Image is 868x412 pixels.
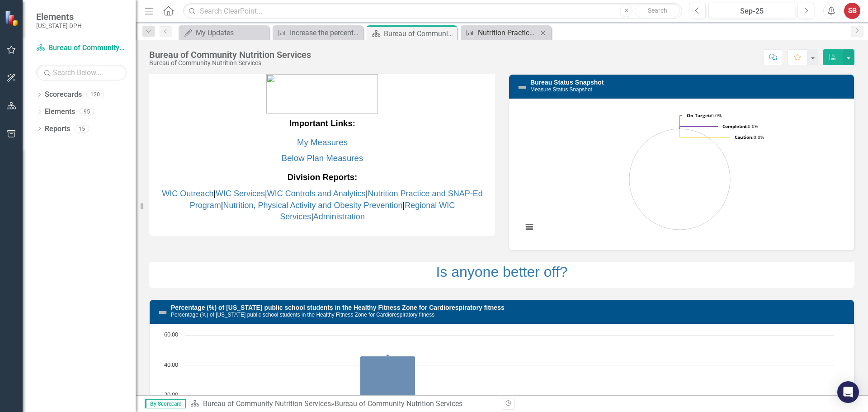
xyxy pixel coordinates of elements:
[517,82,528,93] img: Not Defined
[181,27,267,38] a: My Updates
[36,22,82,29] small: [US_STATE] DPH
[226,347,390,350] g: Target, series 2 of 3. Line with 8 data points.
[384,28,455,39] div: Bureau of Community Nutrition Services
[275,27,361,38] a: Increase the percentage of infant WIC participants who are fully or partially breastfed from 25.6...
[648,7,667,14] span: Search
[735,134,754,140] tspan: Caution:
[288,172,357,182] strong: Division Reports:
[171,304,505,311] a: Percentage (%) of [US_STATE] public school students in the Healthy Fitness Zone for Cardiorespira...
[190,189,483,210] a: Nutrition Practice and SNAP-Ed Program
[712,6,792,17] div: Sep-25
[75,125,89,133] div: 15
[145,399,186,408] span: By Scorecard
[530,79,604,86] a: Bureau Status Snapshot
[735,134,764,140] text: 0.0%
[518,105,845,241] div: Chart. Highcharts interactive chart.
[45,90,82,100] a: Scorecards
[36,65,127,81] input: Search Below...
[36,43,127,53] a: Bureau of Community Nutrition Services
[36,11,82,22] span: Elements
[386,354,390,358] path: Q3-24, 46. Baseline.
[162,189,213,198] a: WIC Outreach
[157,307,168,318] img: Not Defined
[708,3,795,19] button: Sep-25
[164,360,178,369] text: 40.00
[478,27,538,38] div: Nutrition Practice and SNAP-Ed Program
[290,27,361,38] div: Increase the percentage of infant WIC participants who are fully or partially breastfed from 25.6...
[722,123,758,129] text: 0.0%
[463,27,538,38] a: Nutrition Practice and SNAP-Ed Program
[223,201,402,210] a: Nutrition, Physical Activity and Obesity Prevention
[149,50,311,60] div: Bureau of Community Nutrition Services
[523,221,536,233] button: View chart menu, Chart
[687,112,711,118] tspan: On Target:
[216,189,265,198] a: WIC Services
[80,108,94,116] div: 95
[844,3,860,19] button: SB
[162,189,482,221] span: | | | | | |
[149,60,311,66] div: Bureau of Community Nutrition Services
[722,123,748,129] tspan: Completed:
[164,390,178,398] text: 20.00
[86,91,104,99] div: 120
[335,399,462,408] div: Bureau of Community Nutrition Services
[837,381,859,403] div: Open Intercom Messenger
[171,312,434,318] small: Percentage (%) of [US_STATE] public school students in the Healthy Fitness Zone for Cardiorespira...
[5,10,20,26] img: ClearPoint Strategy
[635,5,680,17] button: Search
[183,3,682,19] input: Search ClearPoint...
[203,399,331,408] a: Bureau of Community Nutrition Services
[436,264,567,280] a: Is anyone better off?
[518,105,841,241] svg: Interactive chart
[313,212,365,221] a: Administration
[164,330,178,338] text: 60.00
[289,118,355,128] strong: Important Links:
[297,137,348,147] a: My Measures
[282,153,363,163] a: Below Plan Measures
[267,189,366,198] a: WIC Controls and Analytics
[45,124,70,134] a: Reports
[45,107,75,117] a: Elements
[687,112,722,118] text: 0.0%
[196,27,267,38] div: My Updates
[530,86,592,93] small: Measure Status Snapshot
[190,399,495,409] div: »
